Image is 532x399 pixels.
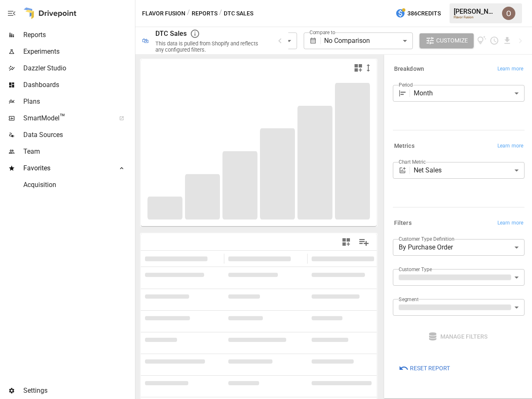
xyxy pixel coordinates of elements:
label: Segment [399,296,418,303]
h6: Metrics [394,142,415,151]
span: Learn more [497,142,523,150]
div: / [187,8,190,19]
button: Sort [375,253,387,264]
button: Customize [420,33,474,48]
div: [PERSON_NAME] [454,7,497,15]
div: / [219,8,222,19]
label: Period [399,81,413,88]
div: No Comparison [324,32,412,49]
div: By Purchase Order [393,239,525,256]
span: 386 Credits [407,8,441,19]
button: Download report [502,36,512,45]
span: Experiments [23,47,133,57]
span: Plans [23,97,133,107]
button: Schedule report [490,36,499,45]
span: Dashboards [23,80,133,90]
button: Flavor Fusion [142,8,185,19]
span: SmartModel [23,113,110,123]
button: Reports [192,8,217,19]
button: Sort [208,253,220,264]
span: Reports [23,30,133,40]
button: 386Credits [392,6,444,21]
span: Customize [436,35,468,46]
span: Acquisition [23,180,133,190]
h6: Filters [394,219,412,228]
span: Data Sources [23,130,133,140]
span: Learn more [497,65,523,73]
h6: Breakdown [394,65,424,74]
div: Net Sales [414,162,525,179]
div: DTC Sales [155,30,187,37]
span: Team [23,147,133,157]
span: Settings [23,386,133,396]
label: Chart Metric [399,158,426,165]
div: Month [414,85,525,102]
label: Compare to [310,29,335,36]
span: Learn more [497,219,523,227]
label: Customer Type [399,266,432,273]
button: Manage Columns [355,233,373,252]
img: Oleksii Flok [502,7,515,20]
span: Reset Report [410,363,450,374]
span: Dazzler Studio [23,63,133,73]
label: Customer Type Definition [399,235,455,242]
div: 🛍 [142,37,149,45]
button: Sort [292,253,303,264]
div: Flavor Fusion [454,15,497,19]
button: View documentation [477,33,487,48]
span: ™ [60,112,65,122]
div: This data is pulled from Shopify and reflects any configured filters. [155,40,265,53]
span: Favorites [23,163,110,173]
button: Oleksii Flok [497,2,520,25]
button: Reset Report [393,361,456,376]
